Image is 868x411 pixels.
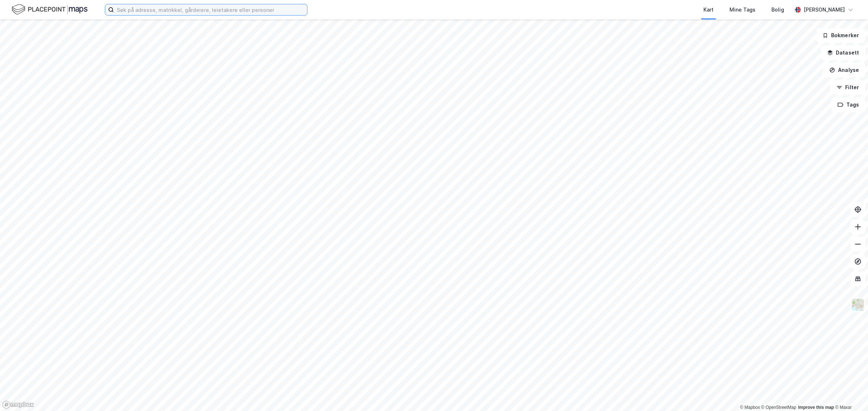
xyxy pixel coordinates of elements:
[821,46,865,60] button: Datasett
[832,376,868,411] iframe: Chat Widget
[798,405,834,410] a: Improve this map
[831,98,865,112] button: Tags
[851,298,865,312] img: Z
[114,4,307,15] input: Søk på adresse, matrikkel, gårdeiere, leietakere eller personer
[2,401,34,409] a: Mapbox homepage
[830,80,865,95] button: Filter
[832,376,868,411] div: Kontrollprogram for chat
[12,3,88,16] img: logo.f888ab2527a4732fd821a326f86c7f29.svg
[729,5,756,14] div: Mine Tags
[703,5,714,14] div: Kart
[740,405,760,410] a: Mapbox
[823,63,865,77] button: Analyse
[761,405,796,410] a: OpenStreetMap
[804,5,845,14] div: [PERSON_NAME]
[816,28,865,43] button: Bokmerker
[771,5,784,14] div: Bolig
